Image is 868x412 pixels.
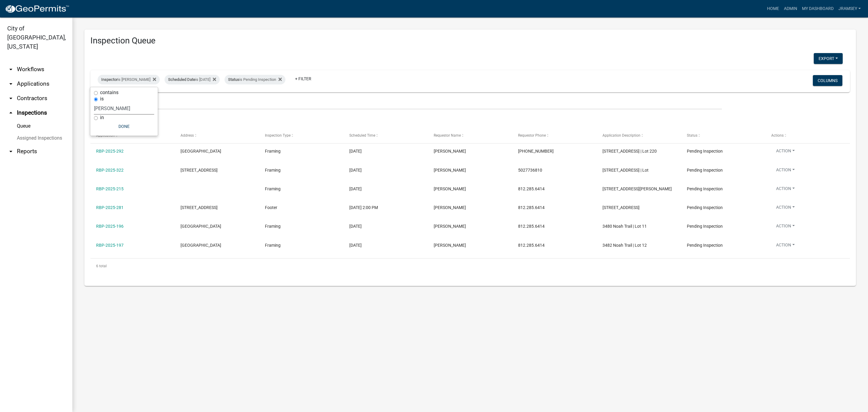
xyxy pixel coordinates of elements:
[602,205,640,210] span: 5261 Woodstone Circle | Lot 105
[782,3,800,14] a: Admin
[181,168,218,173] span: 810 SEVENTH STREET, EAST
[602,243,647,248] span: 3482 Noah Trail | Lot 12
[687,243,723,248] span: Pending Inspection
[101,77,118,82] span: Inspector
[602,168,649,173] span: 810 E. 7th Street Jeffrsonville IN 47130 | Lot
[228,77,239,82] span: Status
[518,149,554,154] span: 812-207-3867
[100,97,104,101] label: is
[771,204,800,213] button: Action
[349,185,422,192] div: [DATE]
[518,243,545,248] span: 812.285.6414
[800,3,836,14] a: My Dashboard
[349,242,422,249] div: [DATE]
[100,115,104,120] label: in
[602,224,647,229] span: 3480 Noah Trail | Lot 11
[181,133,194,138] span: Address
[814,53,843,64] button: Export
[836,3,863,14] a: jramsey
[681,128,766,143] datatable-header-cell: Status
[512,128,597,143] datatable-header-cell: Requestor Phone
[434,205,466,210] span: Michelle Gaylord
[434,133,461,138] span: Requestor Name
[181,205,218,210] span: 5261 WOODSTONE CIRCLE
[96,149,124,154] a: RBP-2025-292
[687,224,723,229] span: Pending Inspection
[90,258,850,274] div: 6 total
[518,224,545,229] span: 812.285.6414
[175,128,259,143] datatable-header-cell: Address
[96,224,124,229] a: RBP-2025-196
[813,75,842,86] button: Columns
[518,168,542,173] span: 5027736810
[771,148,800,157] button: Action
[265,149,281,154] span: Framing
[687,149,723,154] span: Pending Inspection
[344,128,428,143] datatable-header-cell: Scheduled Time
[7,109,14,116] i: arrow_drop_up
[96,205,124,210] a: RBP-2025-281
[434,149,466,154] span: Tim Nally
[265,168,281,173] span: Framing
[349,167,422,174] div: [DATE]
[96,186,124,191] a: RBP-2025-215
[265,243,281,248] span: Framing
[94,121,154,132] button: Done
[434,224,466,229] span: Missy Bottorff
[687,168,723,173] span: Pending Inspection
[602,186,672,191] span: 1176 Dustin's Way | Lot 608
[90,36,850,46] h3: Inspection Queue
[349,148,422,155] div: [DATE]
[428,128,512,143] datatable-header-cell: Requestor Name
[181,224,221,229] span: HAILEY DRIVE
[98,75,160,84] div: is [PERSON_NAME]
[434,168,466,173] span: Marcus Walter
[259,128,344,143] datatable-header-cell: Inspection Type
[265,133,291,138] span: Inspection Type
[766,128,850,143] datatable-header-cell: Actions
[96,168,124,173] a: RBP-2025-322
[100,90,118,95] label: contains
[165,75,220,84] div: is [DATE]
[225,75,285,84] div: is Pending Inspection
[7,95,14,102] i: arrow_drop_down
[349,204,422,211] div: [DATE] 2:00 PM
[90,97,722,109] input: Search for inspections
[96,243,124,248] a: RBP-2025-197
[597,128,681,143] datatable-header-cell: Application Description
[290,73,316,84] a: + Filter
[602,133,640,138] span: Application Description
[349,223,422,230] div: [DATE]
[771,223,800,232] button: Action
[602,149,657,154] span: 5436 Sky Ridge Rd, Charlestown, IN 47111 | Lot 220
[771,242,800,251] button: Action
[687,186,723,191] span: Pending Inspection
[7,148,14,155] i: arrow_drop_down
[765,3,782,14] a: Home
[434,243,466,248] span: Missy Bottorff
[265,186,281,191] span: Framing
[181,149,221,154] span: 5436 SKY RIDGE
[687,133,697,138] span: Status
[7,66,14,73] i: arrow_drop_down
[434,186,466,191] span: Mike Kruer
[168,77,195,82] span: Scheduled Date
[771,133,784,138] span: Actions
[518,186,545,191] span: 812.285.6414
[265,224,281,229] span: Framing
[265,205,277,210] span: Footer
[771,185,800,194] button: Action
[518,133,546,138] span: Requestor Phone
[518,205,545,210] span: 812.285.6414
[181,243,221,248] span: HAILEY DRIVE
[687,205,723,210] span: Pending Inspection
[771,167,800,176] button: Action
[7,80,14,87] i: arrow_drop_down
[349,133,375,138] span: Scheduled Time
